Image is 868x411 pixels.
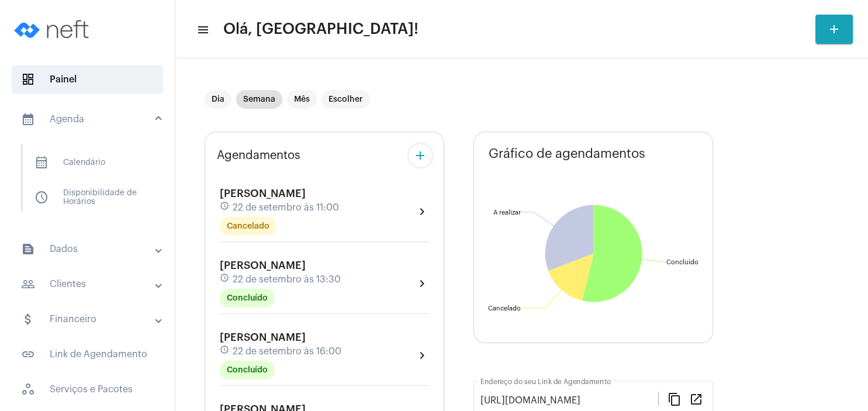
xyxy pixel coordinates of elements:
mat-icon: add [827,22,841,36]
img: logo-neft-novo-2.png [9,6,97,53]
span: [PERSON_NAME] [220,260,306,271]
input: Link [480,395,658,406]
span: [PERSON_NAME] [220,188,306,199]
span: Painel [12,65,163,94]
mat-icon: sidenav icon [21,242,35,256]
mat-icon: sidenav icon [21,312,35,326]
mat-icon: chevron_right [415,205,429,219]
span: Agendamentos [217,149,300,162]
span: sidenav icon [34,156,49,170]
mat-expansion-panel-header: sidenav iconAgenda [7,101,175,138]
mat-expansion-panel-header: sidenav iconDados [7,235,175,263]
mat-icon: sidenav icon [21,347,35,361]
mat-icon: sidenav icon [196,23,208,37]
mat-icon: chevron_right [415,277,429,291]
mat-panel-title: Agenda [21,112,156,126]
mat-icon: sidenav icon [21,277,35,291]
mat-panel-title: Clientes [21,277,156,291]
mat-expansion-panel-header: sidenav iconFinanceiro [7,305,175,333]
mat-panel-title: Financeiro [21,312,156,326]
mat-chip: Concluído [220,289,275,308]
span: [PERSON_NAME] [220,332,306,343]
mat-chip: Mês [287,90,317,109]
span: Gráfico de agendamentos [489,147,645,161]
span: 22 de setembro às 13:30 [233,274,341,285]
mat-icon: add [413,148,427,163]
text: Cancelado [488,305,521,312]
span: Olá, [GEOGRAPHIC_DATA]! [223,20,419,39]
mat-chip: Cancelado [220,217,276,236]
mat-chip: Semana [236,90,282,109]
mat-chip: Escolher [321,90,370,109]
span: Serviços e Pacotes [12,375,163,403]
mat-chip: Dia [205,90,231,109]
span: Link de Agendamento [12,340,163,368]
mat-expansion-panel-header: sidenav iconClientes [7,270,175,298]
mat-chip: Concluído [220,361,275,379]
mat-icon: schedule [220,345,230,358]
mat-icon: schedule [220,201,230,214]
text: Concluído [666,259,698,265]
mat-icon: sidenav icon [21,112,35,126]
mat-icon: open_in_new [689,392,703,406]
span: sidenav icon [21,72,35,87]
span: sidenav icon [21,382,35,396]
mat-icon: content_copy [668,392,682,406]
span: Calendário [25,148,148,177]
text: A realizar [493,209,521,216]
span: 22 de setembro às 16:00 [233,346,341,357]
div: sidenav iconAgenda [7,138,175,228]
span: Disponibilidade de Horários [25,184,148,212]
mat-panel-title: Dados [21,242,156,256]
mat-icon: chevron_right [415,348,429,362]
mat-icon: schedule [220,273,230,286]
span: sidenav icon [34,191,49,205]
span: 22 de setembro às 11:00 [233,202,339,213]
